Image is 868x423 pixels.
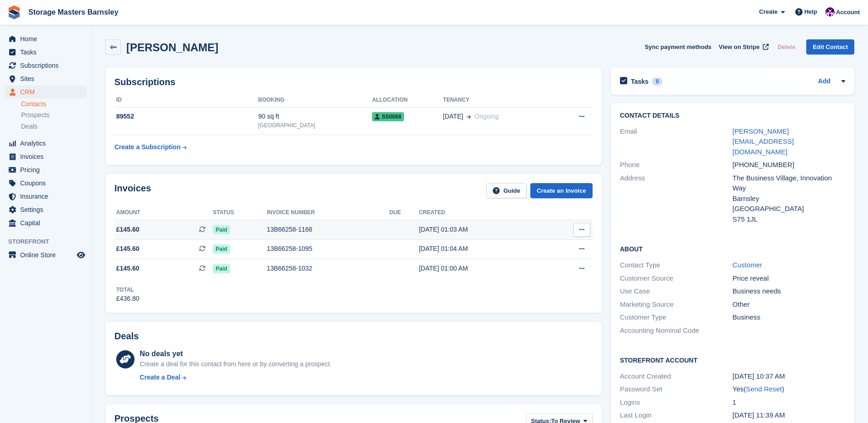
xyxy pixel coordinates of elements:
[5,217,86,229] a: menu
[372,93,443,108] th: Allocation
[715,39,771,54] a: View on Stripe
[8,237,91,246] span: Storefront
[620,325,733,336] div: Accounting Nominal Code
[652,77,663,86] div: 0
[20,72,75,85] span: Sites
[21,122,38,131] span: Deals
[620,244,845,253] h2: About
[620,286,733,297] div: Use Case
[474,113,499,120] span: Ongoing
[20,150,75,163] span: Invoices
[114,112,258,121] div: 89552
[140,373,331,382] a: Create a Deal
[530,183,593,198] a: Create an Invoice
[116,264,140,273] span: £145.60
[21,111,49,119] span: Prospects
[733,261,762,269] a: Customer
[114,331,139,342] h2: Deals
[258,112,372,121] div: 90 sq ft
[620,384,733,395] div: Password Set
[267,206,389,220] th: Invoice number
[620,112,845,119] h2: Contact Details
[116,225,140,234] span: £145.60
[75,249,86,260] a: Preview store
[213,244,230,254] span: Paid
[20,163,75,176] span: Pricing
[126,41,218,54] h2: [PERSON_NAME]
[372,112,404,121] span: SS0068
[620,299,733,310] div: Marketing Source
[818,76,830,87] a: Add
[114,183,151,198] h2: Invoices
[733,127,794,156] a: [PERSON_NAME][EMAIL_ADDRESS][DOMAIN_NAME]
[389,206,419,220] th: Due
[774,39,799,54] button: Delete
[804,7,817,16] span: Help
[733,371,845,382] div: [DATE] 10:37 AM
[21,122,86,131] a: Deals
[645,39,712,54] button: Sync payment methods
[5,72,86,85] a: menu
[267,244,389,254] div: 13B66258-1095
[419,264,544,273] div: [DATE] 01:00 AM
[620,160,733,170] div: Phone
[620,273,733,284] div: Customer Source
[620,410,733,421] div: Last Login
[5,203,86,216] a: menu
[20,33,75,45] span: Home
[620,397,733,408] div: Logins
[267,264,389,273] div: 13B66258-1032
[620,173,733,225] div: Address
[20,177,75,190] span: Coupons
[836,8,860,17] span: Account
[114,206,213,220] th: Amount
[114,93,258,108] th: ID
[20,59,75,72] span: Subscriptions
[443,112,463,121] span: [DATE]
[116,244,140,254] span: £145.60
[213,264,230,273] span: Paid
[733,204,845,214] div: [GEOGRAPHIC_DATA]
[733,173,845,194] div: The Business Village, Innovation Way
[5,33,86,45] a: menu
[631,77,649,86] h2: Tasks
[267,225,389,234] div: 13B66258-1168
[746,385,782,393] a: Send Reset
[5,137,86,150] a: menu
[258,93,372,108] th: Booking
[733,214,845,225] div: S75 1JL
[114,142,181,152] div: Create a Subscription
[114,77,593,87] h2: Subscriptions
[5,177,86,190] a: menu
[213,206,267,220] th: Status
[20,137,75,150] span: Analytics
[419,244,544,254] div: [DATE] 01:04 AM
[733,286,845,297] div: Business needs
[733,299,845,310] div: Other
[733,194,845,204] div: Barnsley
[7,5,21,19] img: stora-icon-8386f47178a22dfd0bd8f6a31ec36ba5ce8667c1dd55bd0f319d3a0aa187defe.svg
[114,139,187,156] a: Create a Subscription
[5,150,86,163] a: menu
[733,384,845,395] div: Yes
[20,86,75,98] span: CRM
[744,385,784,393] span: ( )
[620,260,733,271] div: Contact Type
[620,312,733,323] div: Customer Type
[5,249,86,261] a: menu
[21,100,86,108] a: Contacts
[759,7,777,16] span: Create
[5,46,86,59] a: menu
[733,397,845,408] div: 1
[116,286,140,294] div: Total
[733,273,845,284] div: Price reveal
[25,5,122,20] a: Storage Masters Barnsley
[486,183,527,198] a: Guide
[20,190,75,203] span: Insurance
[419,225,544,234] div: [DATE] 01:03 AM
[719,43,760,52] span: View on Stripe
[20,217,75,229] span: Capital
[825,7,835,16] img: Louise Masters
[733,411,785,419] time: 2025-06-06 10:39:56 UTC
[806,39,854,54] a: Edit Contact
